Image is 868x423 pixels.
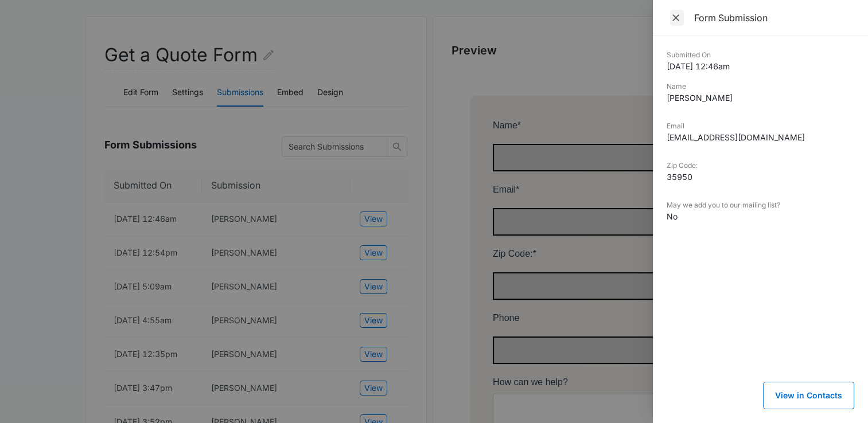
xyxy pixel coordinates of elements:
[667,200,854,210] dt: May we add you to our mailing list?
[667,60,854,72] dd: [DATE] 12:46am
[23,217,49,227] span: Phone
[763,382,854,409] button: View in Contacts
[667,9,687,26] button: Close
[667,121,854,131] dt: Email
[667,160,854,171] dt: Zip Code:
[667,92,854,104] dd: [PERSON_NAME]
[23,281,98,291] span: How can we help?
[667,50,854,60] dt: Submitted On
[23,361,83,370] span: Image Upload:
[667,171,854,183] dd: 35950
[23,25,48,34] span: Name
[667,131,854,143] dd: [EMAIL_ADDRESS][DOMAIN_NAME]
[23,153,63,163] span: Zip Code:
[694,11,854,24] div: Form Submission
[667,210,854,222] dd: No
[23,89,46,99] span: Email
[670,10,684,26] span: Close
[667,81,854,92] dt: Name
